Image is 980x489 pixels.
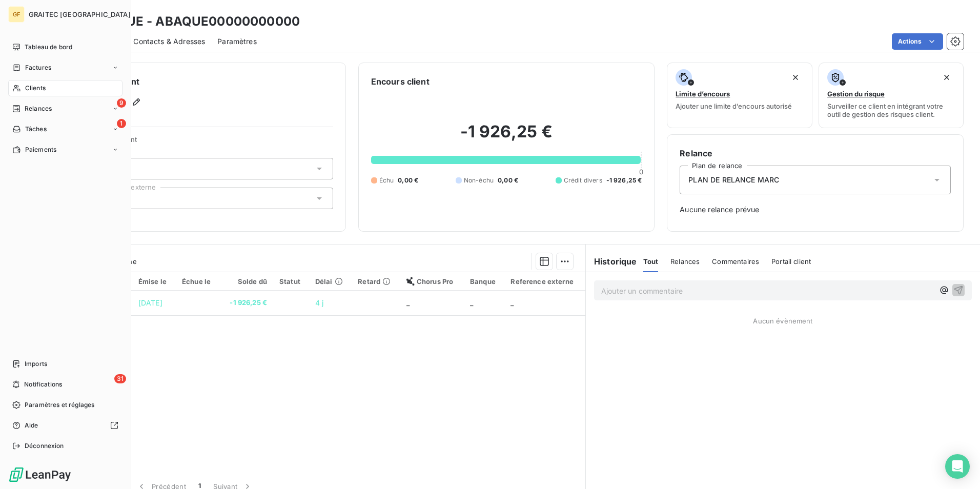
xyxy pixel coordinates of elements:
[464,176,494,185] span: Non-échu
[62,75,333,88] h6: Informations client
[643,257,659,266] span: Tout
[371,75,430,88] h6: Encours client
[371,121,642,152] h2: -1 926,25 €
[945,454,970,479] div: Open Intercom Messenger
[511,277,579,286] div: Reference externe
[315,277,346,286] div: Délai
[892,33,943,50] button: Actions
[8,417,122,434] a: Aide
[217,36,257,47] span: Paramètres
[8,6,25,23] div: GF
[827,90,885,98] span: Gestion du risque
[226,277,267,286] div: Solde dû
[25,84,46,93] span: Clients
[406,277,458,286] div: Chorus Pro
[676,102,792,110] span: Ajouter une limite d’encours autorisé
[753,317,812,325] span: Aucun évènement
[564,176,602,185] span: Crédit divers
[226,298,267,308] span: -1 926,25 €
[117,98,126,108] span: 9
[25,63,51,72] span: Factures
[470,298,473,307] span: _
[406,298,410,307] span: _
[606,176,642,185] span: -1 926,25 €
[25,104,52,113] span: Relances
[133,36,205,47] span: Contacts & Adresses
[25,125,47,134] span: Tâches
[8,466,72,483] img: Logo LeanPay
[358,277,394,286] div: Retard
[138,277,170,286] div: Émise le
[182,277,214,286] div: Échue le
[639,168,643,176] span: 0
[138,298,162,307] span: [DATE]
[117,119,126,128] span: 1
[827,102,955,118] span: Surveiller ce client en intégrant votre outil de gestion des risques client.
[29,10,131,18] span: GRAITEC [GEOGRAPHIC_DATA]
[819,63,964,128] button: Gestion du risqueSurveiller ce client en intégrant votre outil de gestion des risques client.
[83,135,333,150] span: Propriétés Client
[114,374,126,383] span: 31
[25,421,38,430] span: Aide
[511,298,514,307] span: _
[24,380,62,389] span: Notifications
[398,176,418,185] span: 0,00 €
[25,359,47,369] span: Imports
[712,257,759,266] span: Commentaires
[680,147,951,159] h6: Relance
[25,43,72,52] span: Tableau de bord
[680,205,951,215] span: Aucune relance prévue
[315,298,323,307] span: 4 j
[25,400,94,410] span: Paramètres et réglages
[470,277,498,286] div: Banque
[25,145,56,154] span: Paiements
[279,277,303,286] div: Statut
[25,441,64,451] span: Déconnexion
[90,12,300,31] h3: ABAQUE - ABAQUE00000000000
[688,175,779,185] span: PLAN DE RELANCE MARC
[498,176,518,185] span: 0,00 €
[667,63,812,128] button: Limite d’encoursAjouter une limite d’encours autorisé
[379,176,394,185] span: Échu
[670,257,700,266] span: Relances
[586,255,637,268] h6: Historique
[771,257,811,266] span: Portail client
[676,90,730,98] span: Limite d’encours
